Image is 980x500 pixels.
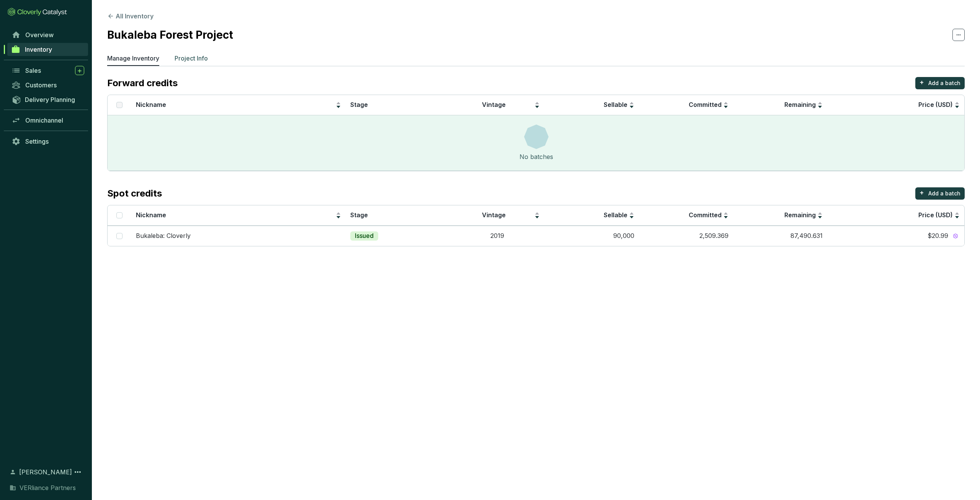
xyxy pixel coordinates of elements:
[918,101,953,108] span: Price (USD)
[689,101,722,108] span: Committed
[20,483,76,492] span: VERliance Partners
[928,232,948,240] span: $20.99
[784,101,816,108] span: Remaining
[107,11,154,21] button: All Inventory
[689,211,722,219] span: Committed
[107,77,178,89] p: Forward credits
[25,67,41,74] span: Sales
[8,64,88,77] a: Sales
[8,93,88,106] a: Delivery Planning
[25,46,52,53] span: Inventory
[7,43,88,56] a: Inventory
[928,190,960,197] p: Add a batch
[25,116,63,124] span: Omnichannel
[25,96,75,103] span: Delivery Planning
[450,226,544,246] td: 2019
[107,27,233,43] h2: Bukaleba Forest Project
[8,114,88,127] a: Omnichannel
[920,77,924,88] p: +
[920,187,924,198] p: +
[918,211,953,219] span: Price (USD)
[346,95,450,115] th: Stage
[8,79,88,92] a: Customers
[915,187,965,200] button: +Add a batch
[136,211,166,219] span: Nickname
[136,101,166,108] span: Nickname
[107,54,159,63] p: Manage Inventory
[25,138,49,145] span: Settings
[175,54,208,63] p: Project Info
[350,211,368,219] span: Stage
[604,101,627,108] span: Sellable
[733,226,827,246] td: 87,490.631
[928,79,960,87] p: Add a batch
[346,205,450,226] th: Stage
[8,135,88,148] a: Settings
[19,467,72,477] span: [PERSON_NAME]
[544,226,639,246] td: 90,000
[136,232,191,240] p: Bukaleba: Cloverly
[915,77,965,89] button: +Add a batch
[482,101,506,108] span: Vintage
[350,101,368,108] span: Stage
[107,187,162,200] p: Spot credits
[604,211,627,219] span: Sellable
[8,28,88,41] a: Overview
[25,31,54,39] span: Overview
[784,211,816,219] span: Remaining
[25,81,57,89] span: Customers
[519,152,553,161] div: No batches
[355,232,374,240] p: Issued
[482,211,506,219] span: Vintage
[639,226,733,246] td: 2,509.369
